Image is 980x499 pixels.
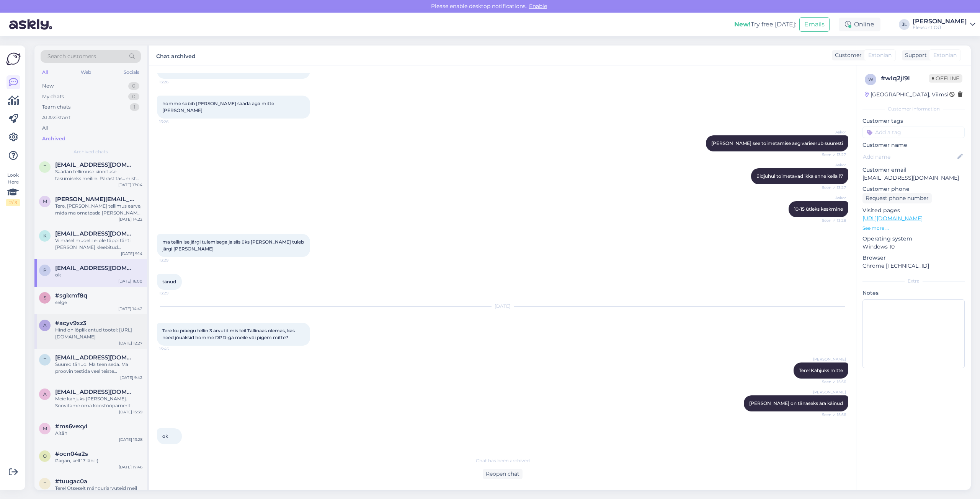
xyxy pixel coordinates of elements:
span: p [43,267,47,273]
div: Online [839,18,880,31]
div: # wlq2jl9l [881,74,929,83]
div: Reopen chat [483,469,523,479]
label: Chat archived [156,50,196,60]
div: [DATE] 12:27 [119,340,142,346]
p: See more ... [862,225,965,232]
span: a [43,391,47,397]
p: Chrome [TECHNICAL_ID] [862,262,965,270]
div: [DATE] 17:46 [119,464,142,470]
div: [PERSON_NAME] [913,18,967,24]
span: argo.laul@gmail.com [55,388,135,395]
p: Visited pages [862,206,965,215]
span: [PERSON_NAME] [813,389,846,395]
div: New [42,82,54,90]
p: Customer tags [862,117,965,125]
span: Seen ✓ 13:27 [817,152,846,158]
span: Seen ✓ 15:56 [817,412,846,418]
span: Askor [817,162,846,168]
div: 0 [128,82,139,90]
div: [GEOGRAPHIC_DATA], Viimsi [865,91,949,99]
span: kairi.allikas@mail.ee [55,230,135,237]
span: [PERSON_NAME] on tänaseks ära käinud [749,400,843,406]
span: m [43,426,47,431]
span: 10-15 ütleks keskmine [794,206,843,212]
span: #acyv9xz3 [55,320,87,327]
div: [DATE] 16:00 [118,278,142,284]
span: 13:29 [159,257,188,263]
div: Try free [DATE]: [734,20,796,29]
div: [DATE] 9:14 [121,251,142,257]
div: Tere, [PERSON_NAME] tellimus earve, mida ma omateada [PERSON_NAME] tellinud ei ole. Arve-saateleh... [55,203,142,216]
span: Seen ✓ 13:28 [817,218,846,223]
div: All [41,67,49,77]
span: a [43,322,47,328]
span: Estonian [868,51,892,59]
span: 13:26 [159,79,188,85]
span: ok [162,433,168,439]
div: Team chats [42,103,70,111]
span: Offline [929,74,962,83]
input: Add name [863,153,956,161]
span: #tuugac0a [55,478,87,485]
div: [DATE] [157,303,848,310]
div: [DATE] 14:42 [118,306,142,312]
span: m [43,198,47,204]
span: Tere! Kahjuks mitte [799,367,843,373]
div: Extra [862,278,965,284]
div: Suured tänud. Ma teen seda. Ma proovin testida veel teiste rakendusega. aga tundub et asi on riis... [55,361,142,375]
div: Tere! Otseselt mänguriarvuteid meil pakkuda ei ole, kuid valikus on äriklassi tööjaamad, millel o... [55,485,142,499]
div: 0 [128,93,139,101]
div: [DATE] 15:39 [119,409,142,415]
div: Fleksont OÜ [913,24,967,31]
div: Request phone number [862,193,932,203]
p: Customer name [862,141,965,149]
input: Add a tag [862,127,965,138]
div: Meie kahjuks [PERSON_NAME]. Soovitame oma koostööparnerit [DOMAIN_NAME] [55,395,142,409]
span: #ocn04a2s [55,450,88,457]
div: [DATE] 14:22 [119,216,142,222]
div: [DATE] 9:42 [120,375,142,380]
div: [DATE] 13:28 [119,437,142,442]
p: Customer email [862,166,965,174]
span: 13:29 [159,290,188,296]
span: s [44,295,46,301]
span: 16:00 [159,445,188,450]
div: [DATE] 17:04 [118,182,142,188]
span: Seen ✓ 13:27 [817,185,846,190]
p: Customer phone [862,185,965,193]
span: Enable [527,3,549,10]
div: Pagan, kell 17 läbi :) [55,457,142,464]
div: JL [899,19,910,30]
span: t [44,481,46,486]
div: selge [55,299,142,306]
span: [PERSON_NAME] see toimetamise aeg varieerub suuresti [711,140,843,146]
span: Askor [817,195,846,201]
div: Archived [42,135,65,143]
span: o [43,453,47,459]
div: Customer [832,51,862,59]
span: w [868,76,873,82]
span: [PERSON_NAME] [813,356,846,362]
div: Hind on lõplik antud tootel: [URL][DOMAIN_NAME] [55,327,142,340]
span: t [44,357,46,362]
span: Askor [817,129,846,135]
div: My chats [42,93,64,101]
p: Browser [862,254,965,262]
a: [URL][DOMAIN_NAME] [862,215,923,222]
span: Archived chats [73,148,108,155]
span: #sgixmf8q [55,292,87,299]
div: AI Assistant [42,114,70,122]
div: Socials [122,67,141,77]
button: Emails [799,17,830,32]
span: tänud [162,279,176,284]
div: Web [79,67,93,77]
p: Windows 10 [862,243,965,251]
span: #ms6vexyi [55,423,87,430]
div: ok [55,271,142,278]
div: Aitäh [55,430,142,437]
span: t [44,164,46,170]
span: Estonian [933,51,957,59]
div: Look Here [6,172,20,206]
p: Notes [862,289,965,297]
span: üldjuhul toimetavad ikka enne kella 17 [756,173,843,179]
